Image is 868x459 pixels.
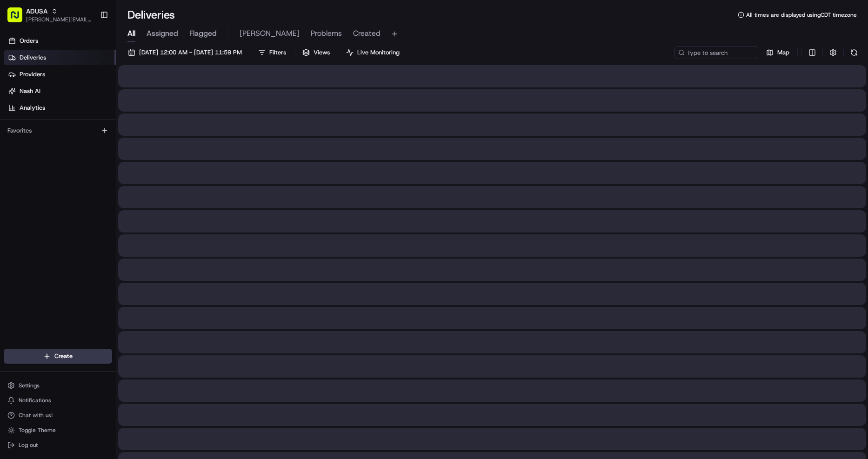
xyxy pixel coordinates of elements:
span: Toggle Theme [19,426,56,434]
a: Deliveries [4,50,116,65]
span: Settings [19,382,40,389]
button: Settings [4,379,112,392]
button: Log out [4,439,112,452]
span: Live Monitoring [357,48,400,57]
span: Created [353,28,381,39]
span: Notifications [19,397,51,404]
button: Views [298,46,334,59]
button: Live Monitoring [342,46,404,59]
a: Nash AI [4,84,116,99]
span: Nash AI [20,87,40,95]
span: Chat with us! [19,412,53,419]
span: Problems [311,28,342,39]
input: Type to search [674,46,758,59]
span: Providers [20,70,45,79]
span: Analytics [20,104,45,112]
span: Filters [269,48,286,57]
span: Map [777,48,789,57]
a: Providers [4,67,116,82]
button: ADUSA[PERSON_NAME][EMAIL_ADDRESS][DOMAIN_NAME] [4,4,96,26]
button: Refresh [848,46,861,59]
span: All [127,28,135,39]
button: Chat with us! [4,409,112,422]
span: Deliveries [20,53,46,62]
span: Flagged [189,28,217,39]
button: ADUSA [26,7,47,16]
span: Create [54,352,73,360]
h1: Deliveries [127,7,175,22]
span: Log out [19,441,38,449]
a: Orders [4,33,116,48]
span: [DATE] 12:00 AM - [DATE] 11:59 PM [139,48,242,57]
button: [DATE] 12:00 AM - [DATE] 11:59 PM [124,46,246,59]
span: Orders [20,37,38,45]
span: Assigned [147,28,178,39]
div: Favorites [4,123,112,138]
span: Views [314,48,330,57]
button: Toggle Theme [4,424,112,437]
span: [PERSON_NAME] [240,28,300,39]
button: Filters [254,46,290,59]
button: Notifications [4,394,112,407]
button: Create [4,349,112,364]
a: Analytics [4,100,116,115]
button: [PERSON_NAME][EMAIL_ADDRESS][DOMAIN_NAME] [26,16,93,23]
button: Map [762,46,794,59]
span: All times are displayed using CDT timezone [746,11,857,19]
